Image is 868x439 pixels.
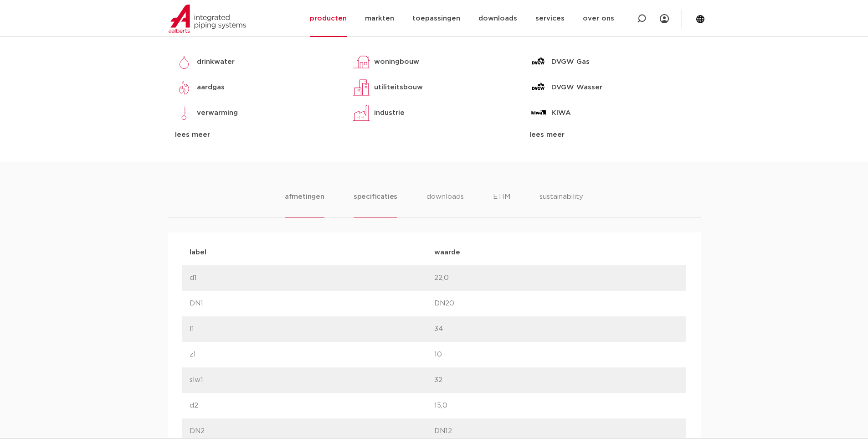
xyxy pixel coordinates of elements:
[551,57,590,67] p: DVGW Gas
[175,78,193,97] img: aardgas
[551,108,571,119] p: KIWA
[529,78,548,97] img: DVGW Wasser
[190,298,434,309] p: DN1
[354,191,397,217] li: specificaties
[374,82,423,93] p: utiliteitsbouw
[190,400,434,411] p: d2
[175,53,193,71] img: drinkwater
[175,129,339,140] div: lees meer
[434,400,679,411] p: 15,0
[175,104,193,122] img: verwarming
[426,191,464,217] li: downloads
[190,324,434,335] p: l1
[352,78,370,97] img: utiliteitsbouw
[374,57,419,67] p: woningbouw
[529,53,548,71] img: DVGW Gas
[374,108,405,119] p: industrie
[190,247,434,258] p: label
[551,82,602,93] p: DVGW Wasser
[434,247,679,258] p: waarde
[434,375,679,386] p: 32
[493,191,510,217] li: ETIM
[434,426,679,437] p: DN12
[190,349,434,360] p: z1
[434,324,679,335] p: 34
[529,104,548,122] img: KIWA
[190,426,434,437] p: DN2
[190,273,434,284] p: d1
[529,129,693,140] div: lees meer
[434,298,679,309] p: DN20
[197,57,235,67] p: drinkwater
[352,104,370,122] img: industrie
[190,375,434,386] p: slw1
[352,53,370,71] img: woningbouw
[197,108,238,119] p: verwarming
[539,191,583,217] li: sustainability
[434,273,679,284] p: 22,0
[434,349,679,360] p: 10
[197,82,225,93] p: aardgas
[285,191,324,217] li: afmetingen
